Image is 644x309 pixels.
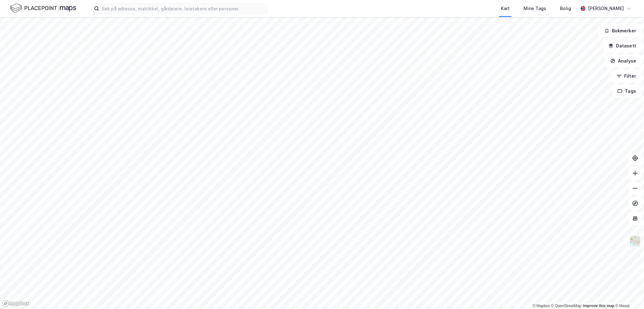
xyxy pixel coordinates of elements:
[603,40,641,52] button: Datasett
[533,304,550,308] a: Mapbox
[501,5,510,12] div: Kart
[551,304,582,308] a: OpenStreetMap
[560,5,571,12] div: Bolig
[613,279,644,309] iframe: Chat Widget
[611,70,641,82] button: Filter
[613,279,644,309] div: Kontrollprogram for chat
[629,235,641,247] img: Z
[524,5,546,12] div: Mine Tags
[588,5,624,12] div: [PERSON_NAME]
[10,3,76,14] img: logo.f888ab2527a4732fd821a326f86c7f29.svg
[2,300,30,307] a: Mapbox homepage
[612,85,641,97] button: Tags
[583,304,614,308] a: Improve this map
[99,4,267,13] input: Søk på adresse, matrikkel, gårdeiere, leietakere eller personer
[605,55,641,67] button: Analyse
[599,25,641,37] button: Bokmerker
